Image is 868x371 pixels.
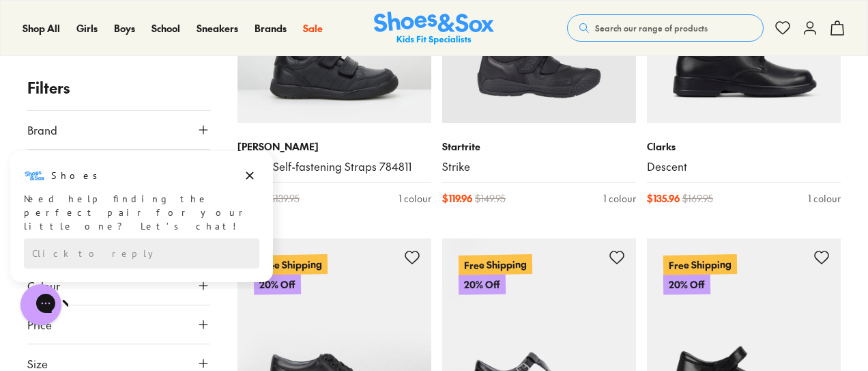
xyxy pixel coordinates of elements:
a: Shop All [23,21,60,36]
span: $ 135.96 [647,191,680,206]
button: Dismiss campaign [240,17,259,36]
a: Girls [76,21,98,36]
div: 1 colour [808,191,841,206]
a: Boys [114,21,135,36]
span: $ 169.95 [682,191,713,206]
span: $ 139.95 [270,191,300,206]
span: Boys [114,21,135,35]
div: Campaign message [10,2,273,133]
a: Shoes & Sox [374,12,494,45]
span: Shop All [23,21,60,35]
span: Sneakers [197,21,238,35]
span: Sale [303,21,323,35]
p: Free Shipping [459,254,532,275]
div: Reply to the campaigns [24,90,259,120]
iframe: Gorgias live chat messenger [14,279,68,330]
img: Shoes logo [24,16,46,38]
p: [PERSON_NAME] [237,139,431,154]
a: Sneakers [197,21,238,36]
span: Girls [76,21,98,35]
a: Brands [255,21,287,36]
p: Clarks [647,139,841,154]
img: SNS_Logo_Responsive.svg [374,12,494,45]
a: Sale [303,21,323,36]
div: 1 colour [399,191,431,206]
div: Need help finding the perfect pair for your little one? Let’s chat! [24,43,259,84]
p: Free Shipping [254,254,328,275]
span: $ 119.96 [442,191,472,206]
h3: Shoes [51,20,105,33]
button: Brand [27,111,210,149]
button: Search our range of products [567,14,764,42]
span: Brands [255,21,287,35]
span: Brand [27,122,57,138]
p: 20% Off [459,275,506,295]
div: 1 colour [603,191,636,206]
span: School [151,21,180,35]
a: Strike [442,159,636,174]
button: Price [27,305,210,344]
p: Startrite [442,139,636,154]
span: Search our range of products [595,22,708,34]
p: Filters [27,77,210,99]
div: Message from Shoes. Need help finding the perfect pair for your little one? Let’s chat! [10,16,273,84]
a: Descent [647,159,841,174]
p: 20% Off [663,275,710,295]
span: $ 149.95 [475,191,506,206]
a: School [151,21,180,36]
a: School Self-fastening Straps 784811 [237,159,431,174]
p: Free Shipping [663,254,737,275]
